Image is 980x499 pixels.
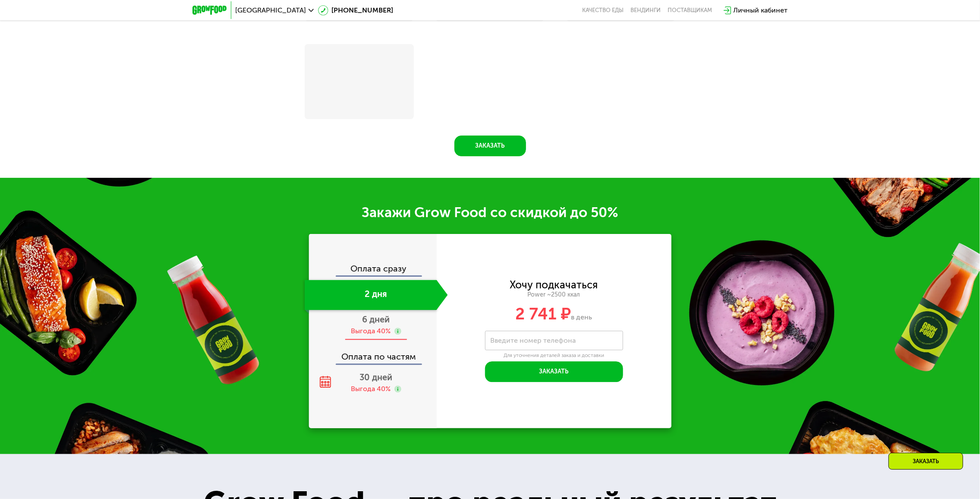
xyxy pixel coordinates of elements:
[318,5,394,16] a: [PHONE_NUMBER]
[485,352,623,359] div: Для уточнения деталей заказа и доставки
[583,7,624,14] a: Качество еды
[360,372,393,382] span: 30 дней
[491,338,576,343] label: Введите номер телефона
[516,304,571,324] span: 2 741 ₽
[351,384,391,394] div: Выгода 40%
[236,7,306,14] span: [GEOGRAPHIC_DATA]
[734,5,788,16] div: Личный кабинет
[310,264,437,275] div: Оплата сразу
[485,361,623,382] button: Заказать
[631,7,661,14] a: Вендинги
[437,291,671,299] div: Power ~2500 ккал
[889,453,963,470] div: Заказать
[668,7,712,14] div: поставщикам
[571,313,592,321] span: в день
[362,314,390,325] span: 6 дней
[310,344,437,363] div: Оплата по частям
[454,136,526,156] button: Заказать
[351,326,391,336] div: Выгода 40%
[510,280,598,290] div: Хочу подкачаться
